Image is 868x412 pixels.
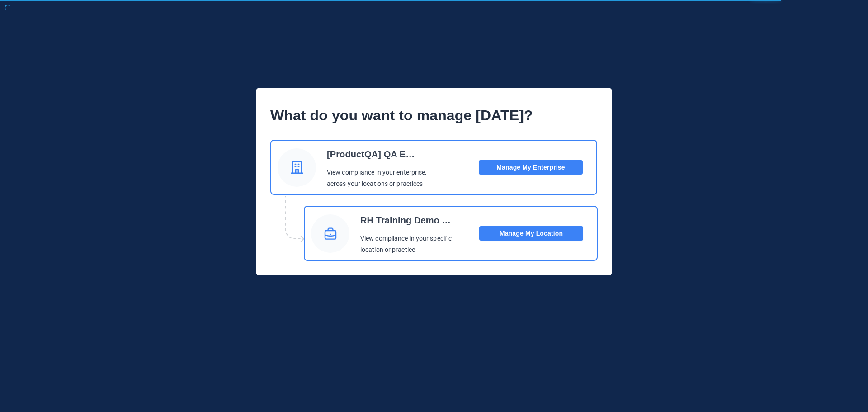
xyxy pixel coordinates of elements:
p: View compliance in your enterprise, [327,167,427,179]
button: Manage My Location [479,226,583,241]
p: location or practice [360,244,453,256]
p: across your locations or practices [327,178,427,190]
p: RH Training Demo Account [360,211,453,229]
p: [ProductQA] QA Ent_30_Mar [327,145,420,163]
p: What do you want to manage [DATE]? [270,102,598,129]
p: View compliance in your specific [360,233,453,245]
button: Manage My Enterprise [479,160,583,175]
